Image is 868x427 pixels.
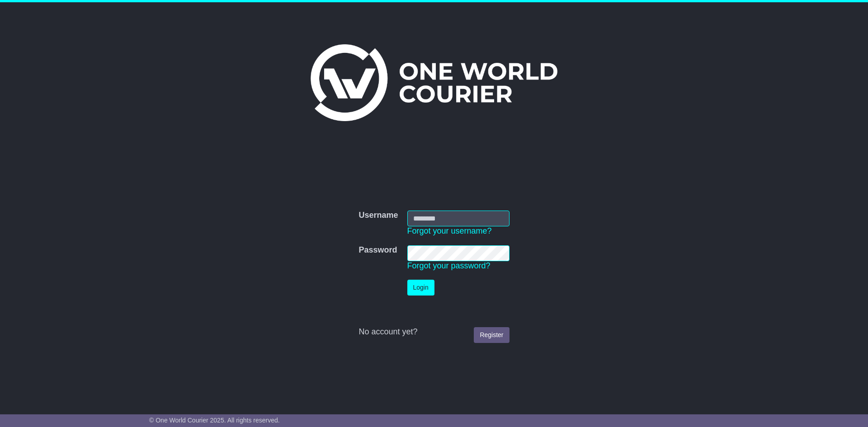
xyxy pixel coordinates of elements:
a: Forgot your username? [407,226,492,235]
a: Register [474,327,509,343]
label: Username [359,211,398,221]
div: No account yet? [359,327,509,337]
label: Password [359,245,397,255]
a: Forgot your password? [407,261,491,270]
span: © One World Courier 2025. All rights reserved. [149,417,280,424]
img: One World [311,44,557,121]
button: Login [407,280,434,296]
